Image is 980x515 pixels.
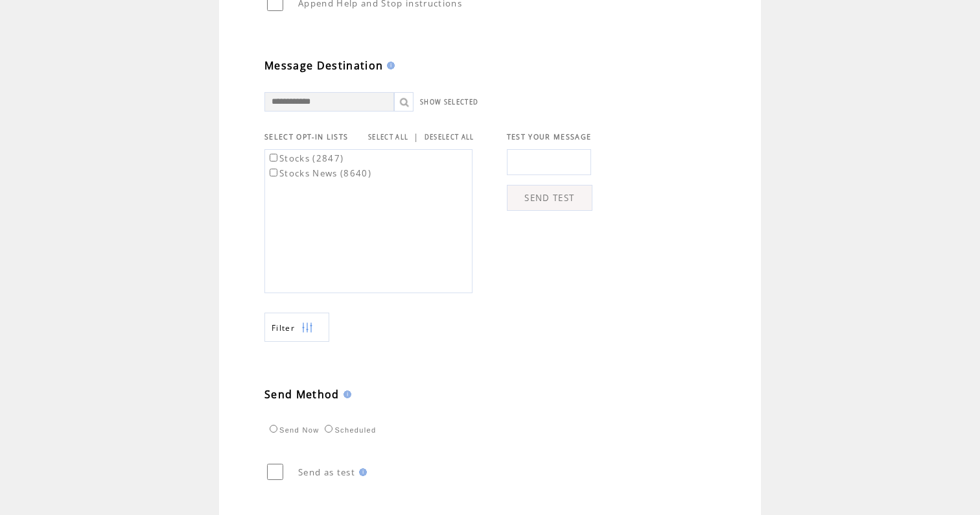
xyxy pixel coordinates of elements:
img: help.gif [383,62,395,69]
span: | [414,131,419,143]
a: SEND TEST [507,185,592,211]
span: Show filters [272,322,295,333]
input: Stocks (2847) [270,154,277,162]
img: filters.png [301,313,313,342]
span: Message Destination [264,58,383,73]
img: help.gif [355,468,367,476]
span: TEST YOUR MESSAGE [507,132,592,141]
span: Send as test [298,466,355,478]
a: SELECT ALL [368,133,408,141]
a: Filter [264,313,329,342]
img: help.gif [340,390,351,398]
label: Scheduled [321,426,376,434]
a: SHOW SELECTED [420,98,478,106]
span: SELECT OPT-IN LISTS [264,132,348,141]
a: DESELECT ALL [425,133,474,141]
span: Send Method [264,387,340,401]
label: Stocks (2847) [267,152,344,164]
input: Stocks News (8640) [270,169,277,176]
input: Send Now [270,425,277,433]
label: Send Now [266,426,319,434]
label: Stocks News (8640) [267,167,371,179]
input: Scheduled [325,425,332,433]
